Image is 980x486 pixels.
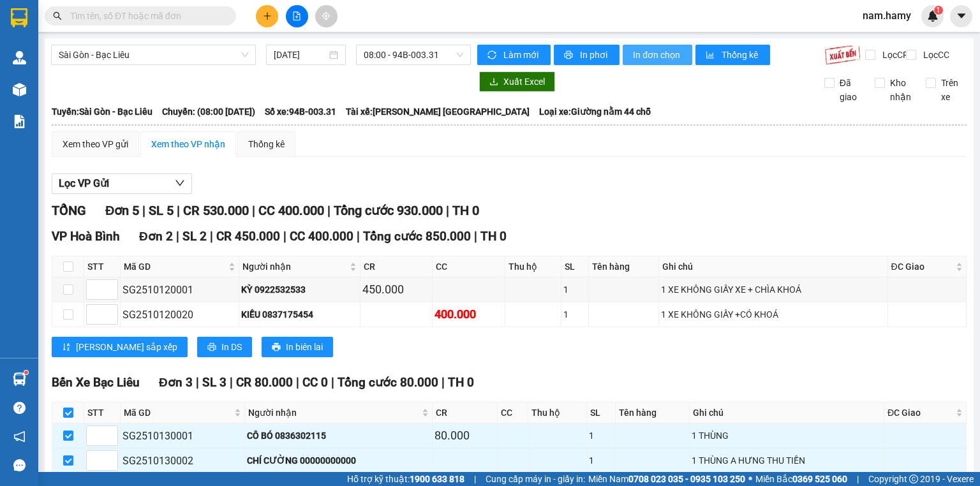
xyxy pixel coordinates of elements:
button: Lọc VP Gửi [52,173,192,194]
div: Thống kê [248,137,285,151]
th: CC [433,256,505,277]
span: Loại xe: Giường nằm 44 chỗ [539,105,651,119]
span: Tổng cước 80.000 [338,375,438,390]
sup: 1 [934,6,943,15]
span: Miền Nam [588,472,745,486]
b: Tuyến: Sài Gòn - Bạc Liêu [52,107,152,117]
span: TH 0 [452,203,479,218]
th: Tên hàng [589,256,659,277]
span: CC 400.000 [258,203,324,218]
th: CC [498,402,528,423]
div: 80.000 [434,427,495,445]
span: Chuyến: (08:00 [DATE]) [162,105,255,119]
div: 1 [563,307,586,321]
span: phone [73,47,84,57]
span: In DS [221,340,242,354]
span: search [53,11,62,20]
span: printer [207,342,216,353]
span: Tổng cước 930.000 [334,203,443,218]
strong: 0369 525 060 [792,474,847,484]
span: 08:00 - 94B-003.31 [364,45,464,64]
span: | [176,229,179,244]
span: sync [487,50,498,61]
button: printerIn biên lai [262,337,333,357]
span: bar-chart [706,50,716,61]
button: syncLàm mới [477,45,551,65]
span: sort-ascending [62,342,71,353]
span: Cung cấp máy in - giấy in: [486,472,585,486]
span: Lọc VP Gửi [59,175,109,191]
img: warehouse-icon [13,51,26,64]
span: Người nhận [242,260,346,274]
button: bar-chartThống kê [695,45,770,65]
img: warehouse-icon [13,83,26,96]
span: | [196,375,199,390]
th: Tên hàng [616,402,690,423]
div: 1 XE KHÔNG GIẤY +CÓ KHOÁ [661,307,885,321]
li: 0946 508 595 [6,44,243,60]
div: 1 [589,429,613,443]
span: | [296,375,299,390]
td: SG2510120001 [121,277,239,302]
span: notification [13,431,26,443]
span: 1 [936,6,940,15]
div: 1 THÙNG [692,429,882,443]
span: Người nhận [248,406,419,420]
span: In đơn chọn [633,48,682,62]
span: Mã GD [124,260,226,274]
img: 9k= [824,45,861,65]
div: SG2510130001 [122,428,242,444]
span: In biên lai [286,340,323,354]
th: STT [84,256,121,277]
td: SG2510130001 [121,423,245,448]
div: 1 XE KHÔNG GIẤY XE + CHÌA KHOÁ [661,283,885,297]
input: Tìm tên, số ĐT hoặc mã đơn [70,9,221,23]
span: | [252,203,255,218]
span: nam.hamy [852,8,921,24]
span: Đơn 3 [159,375,193,390]
strong: 1900 633 818 [410,474,464,484]
div: SG2510120020 [122,307,237,323]
td: SG2510130002 [121,448,245,473]
input: 13/10/2025 [274,48,326,62]
img: warehouse-icon [13,372,26,386]
div: Xem theo VP gửi [63,137,128,151]
span: | [446,203,449,218]
span: Tổng cước 850.000 [363,229,471,244]
span: | [442,375,445,390]
th: Thu hộ [505,256,561,277]
span: Lọc CC [918,48,951,62]
div: Xem theo VP nhận [151,137,225,151]
span: CR 530.000 [183,203,249,218]
span: | [283,229,286,244]
th: SL [587,402,616,423]
span: Xuất Excel [503,75,545,89]
span: | [857,472,859,486]
button: printerIn phơi [554,45,620,65]
span: | [142,203,145,218]
b: Nhà Xe Hà My [73,8,170,24]
th: CR [360,256,433,277]
div: 1 [589,453,613,468]
span: Tài xế: [PERSON_NAME] [GEOGRAPHIC_DATA] [346,105,530,119]
button: printerIn DS [197,337,252,357]
div: KIỀU 0837175454 [241,307,357,321]
sup: 1 [24,371,28,374]
button: file-add [286,5,308,27]
span: ĐC Giao [891,260,953,274]
th: SL [561,256,589,277]
span: Đơn 2 [139,229,173,244]
div: SG2510130002 [122,453,242,469]
div: 400.000 [434,306,503,323]
span: caret-down [956,10,967,22]
span: Thống kê [722,48,760,62]
span: | [357,229,360,244]
span: Mã GD [124,406,232,420]
span: file-add [292,11,301,20]
span: In phơi [580,48,609,62]
span: SL 2 [182,229,207,244]
th: Ghi chú [690,402,884,423]
span: | [331,375,334,390]
span: | [177,203,180,218]
span: plus [263,11,272,20]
